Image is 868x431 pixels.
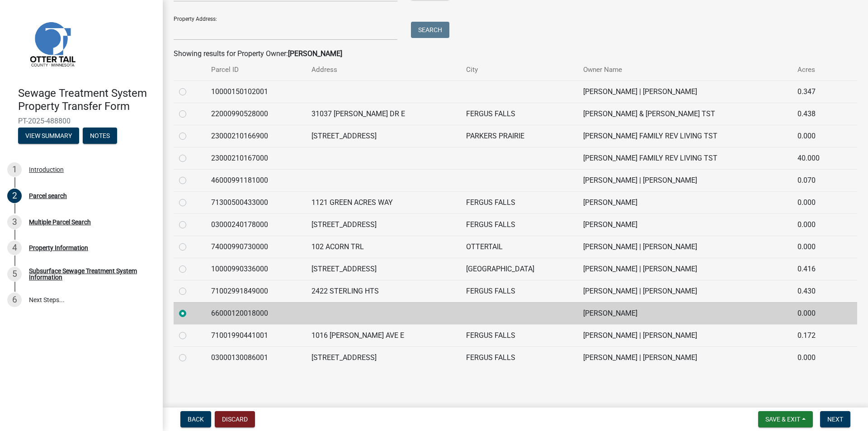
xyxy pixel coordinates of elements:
[792,346,841,369] td: 0.000
[7,162,22,177] div: 1
[18,117,145,125] span: PT-2025-488800
[18,128,79,144] button: View Summary
[29,166,64,173] div: Introduction
[792,59,841,81] th: Acres
[578,169,793,191] td: [PERSON_NAME] | [PERSON_NAME]
[206,280,306,302] td: 71002991849000
[306,213,461,236] td: [STREET_ADDRESS]
[792,324,841,346] td: 0.172
[758,411,813,427] button: Save & Exit
[29,193,67,199] div: Parcel search
[578,324,793,346] td: [PERSON_NAME] | [PERSON_NAME]
[306,103,461,125] td: 31037 [PERSON_NAME] DR E
[206,59,306,81] th: Parcel ID
[578,81,793,103] td: [PERSON_NAME] | [PERSON_NAME]
[461,191,578,213] td: FERGUS FALLS
[18,133,79,140] wm-modal-confirm: Summary
[29,268,148,280] div: Subsurface Sewage Treatment System Information
[792,125,841,147] td: 0.000
[206,324,306,346] td: 71001990441001
[461,324,578,346] td: FERGUS FALLS
[578,103,793,125] td: [PERSON_NAME] & [PERSON_NAME] TST
[18,9,86,77] img: Otter Tail County, Minnesota
[206,125,306,147] td: 23000210166900
[174,48,857,59] div: Showing results for Property Owner:
[29,245,88,251] div: Property Information
[461,103,578,125] td: FERGUS FALLS
[578,59,793,81] th: Owner Name
[306,236,461,258] td: 102 ACORN TRL
[206,103,306,125] td: 22000990528000
[206,147,306,169] td: 23000210167000
[578,302,793,324] td: [PERSON_NAME]
[765,416,800,423] span: Save & Exit
[215,411,255,427] button: Discard
[578,191,793,213] td: [PERSON_NAME]
[461,125,578,147] td: PARKERS PRAIRIE
[578,346,793,369] td: [PERSON_NAME] | [PERSON_NAME]
[792,191,841,213] td: 0.000
[29,219,91,225] div: Multiple Parcel Search
[411,22,449,38] button: Search
[306,125,461,147] td: [STREET_ADDRESS]
[306,280,461,302] td: 2422 STERLING HTS
[578,258,793,280] td: [PERSON_NAME] | [PERSON_NAME]
[792,147,841,169] td: 40.000
[83,133,117,140] wm-modal-confirm: Notes
[792,302,841,324] td: 0.000
[792,169,841,191] td: 0.070
[206,169,306,191] td: 46000991181000
[206,346,306,369] td: 03000130086001
[578,125,793,147] td: [PERSON_NAME] FAMILY REV LIVING TST
[792,236,841,258] td: 0.000
[306,191,461,213] td: 1121 GREEN ACRES WAY
[206,302,306,324] td: 66000120018000
[792,81,841,103] td: 0.347
[461,258,578,280] td: [GEOGRAPHIC_DATA]
[578,236,793,258] td: [PERSON_NAME] | [PERSON_NAME]
[7,215,22,229] div: 3
[578,213,793,236] td: [PERSON_NAME]
[306,258,461,280] td: [STREET_ADDRESS]
[792,213,841,236] td: 0.000
[306,346,461,369] td: [STREET_ADDRESS]
[461,59,578,81] th: City
[180,411,211,427] button: Back
[206,81,306,103] td: 10000150102001
[820,411,850,427] button: Next
[792,280,841,302] td: 0.430
[188,416,204,423] span: Back
[7,293,22,307] div: 6
[7,189,22,203] div: 2
[7,241,22,255] div: 4
[7,267,22,281] div: 5
[83,128,117,144] button: Notes
[306,324,461,346] td: 1016 [PERSON_NAME] AVE E
[206,213,306,236] td: 03000240178000
[206,258,306,280] td: 10000990336000
[792,103,841,125] td: 0.438
[461,213,578,236] td: FERGUS FALLS
[578,280,793,302] td: [PERSON_NAME] | [PERSON_NAME]
[578,147,793,169] td: [PERSON_NAME] FAMILY REV LIVING TST
[18,87,156,113] h4: Sewage Treatment System Property Transfer Form
[206,236,306,258] td: 74000990730000
[792,258,841,280] td: 0.416
[288,49,342,58] strong: [PERSON_NAME]
[206,191,306,213] td: 71300500433000
[461,346,578,369] td: FERGUS FALLS
[827,416,843,423] span: Next
[461,280,578,302] td: FERGUS FALLS
[461,236,578,258] td: OTTERTAIL
[306,59,461,81] th: Address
